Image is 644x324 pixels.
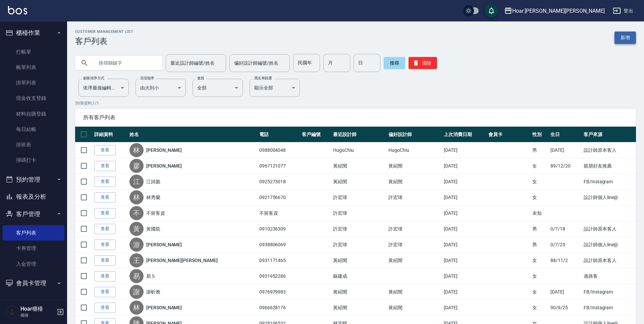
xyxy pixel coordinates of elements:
[129,175,144,189] div: 江
[610,5,636,17] button: 登出
[582,174,636,190] td: FB/Instagram
[331,268,387,284] td: 蘇建成
[331,300,387,316] td: 黃紹閔
[442,127,487,142] th: 上次消費日期
[146,194,160,201] a: 林秀蘭
[3,274,64,292] button: 會員卡管理
[146,288,160,295] a: 謝昕雅
[93,127,128,142] th: 詳細資料
[254,76,272,81] label: 黑名單篩選
[531,300,549,316] td: 女
[136,79,186,97] div: 由大到小
[3,75,64,90] a: 掛單列表
[387,142,442,158] td: HugoChiu
[501,4,607,18] button: Hoar [PERSON_NAME][PERSON_NAME]
[387,253,442,268] td: 黃紹閔
[129,285,144,299] div: 謝
[582,142,636,158] td: 設計師原本客人
[485,4,498,17] button: save
[258,158,300,174] td: 0967121077
[582,127,636,142] th: 客戶來源
[442,190,487,205] td: [DATE]
[83,76,104,81] label: 顧客排序方式
[531,253,549,268] td: 女
[582,253,636,268] td: 設計師原本客人
[94,208,116,218] a: 查看
[387,300,442,316] td: 黃紹閔
[442,142,487,158] td: [DATE]
[129,143,144,157] div: 林
[94,271,116,281] a: 查看
[258,284,300,300] td: 0976979983
[387,221,442,237] td: 許宏瑋
[75,100,636,106] p: 50 筆資料, 1 / 1
[3,225,64,241] a: 客戶列表
[94,303,116,313] a: 查看
[531,221,549,237] td: 男
[258,205,300,221] td: 不留客資
[387,284,442,300] td: 黃紹閔
[531,142,549,158] td: 男
[387,127,442,142] th: 偏好設計師
[78,79,129,97] div: 依序最後編輯時間
[531,284,549,300] td: 女
[129,190,144,204] div: 林
[146,225,160,232] a: 黃國凱
[75,37,133,46] h3: 客戶列表
[531,205,549,221] td: 未知
[258,300,300,316] td: 0966628176
[582,268,636,284] td: 過路客
[8,6,27,14] img: Logo
[129,253,144,267] div: 王
[94,161,116,171] a: 查看
[531,174,549,190] td: 女
[442,237,487,253] td: [DATE]
[442,221,487,237] td: [DATE]
[146,257,218,264] a: [PERSON_NAME][PERSON_NAME]
[3,256,64,272] a: 入金管理
[387,158,442,174] td: 黃紹閔
[487,127,531,142] th: 會員卡
[3,106,64,122] a: 材料自購登錄
[3,60,64,75] a: 帳單列表
[94,255,116,266] a: 查看
[331,253,387,268] td: 黃紹閔
[331,190,387,205] td: 許宏瑋
[582,300,636,316] td: FB/Instagram
[94,287,116,297] a: 查看
[258,127,300,142] th: 電話
[3,171,64,188] button: 預約管理
[442,174,487,190] td: [DATE]
[387,174,442,190] td: 黃紹閔
[3,241,64,256] a: 卡券管理
[129,238,144,252] div: 游
[94,240,116,250] a: 查看
[75,29,133,34] h2: Customer Management List
[442,205,487,221] td: [DATE]
[442,284,487,300] td: [DATE]
[20,306,55,312] h5: Hoar櫃檯
[83,114,628,121] span: 所有客戶列表
[387,190,442,205] td: 許宏瑋
[549,300,582,316] td: 90/9/25
[442,268,487,284] td: [DATE]
[146,304,182,311] a: [PERSON_NAME]
[20,312,55,318] p: 櫃檯
[409,57,437,69] button: 清除
[258,268,300,284] td: 0931952286
[331,127,387,142] th: 最近設計師
[146,178,160,185] a: 江旑旎
[197,76,204,81] label: 會員
[331,221,387,237] td: 許宏瑋
[531,158,549,174] td: 女
[129,222,144,236] div: 黃
[3,137,64,152] a: 排班表
[442,253,487,268] td: [DATE]
[140,76,154,81] label: 呈現順序
[582,284,636,300] td: FB/Instagram
[146,210,165,216] a: 不留客資
[531,190,549,205] td: 女
[331,205,387,221] td: 許宏瑋
[250,79,300,97] div: 顯示全部
[549,221,582,237] td: 0/7/18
